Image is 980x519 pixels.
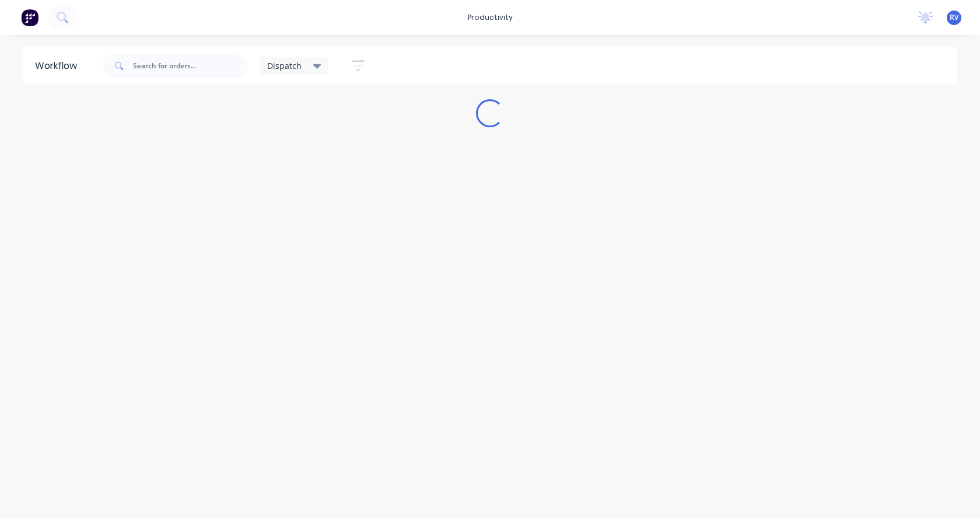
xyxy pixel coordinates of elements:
[35,59,83,73] div: Workflow
[21,9,38,26] img: Factory
[462,9,519,26] div: productivity
[133,54,249,78] input: Search for orders...
[950,12,958,23] span: RV
[267,60,302,72] span: Dispatch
